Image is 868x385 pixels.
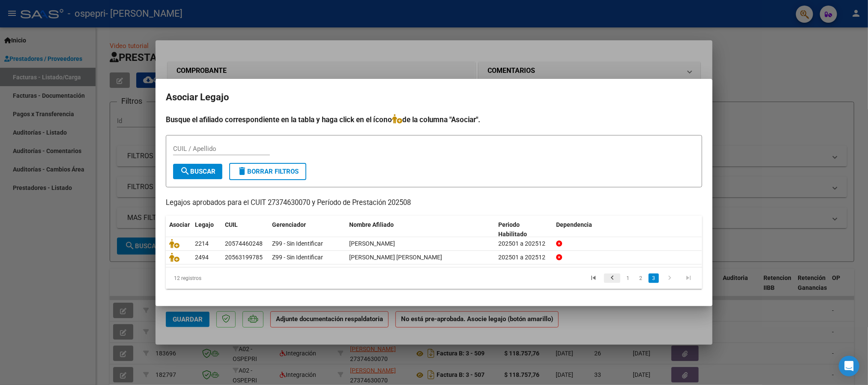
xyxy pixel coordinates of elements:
[225,253,263,262] div: 20563199785
[272,254,323,261] span: Z99 - Sin Identificar
[349,221,394,228] span: Nombre Afiliado
[349,240,395,247] span: JARA MATEO VALENTIN
[498,253,549,262] div: 202501 a 202512
[166,216,192,244] datatable-header-cell: Asociar
[237,168,299,175] span: Borrar Filtros
[346,216,495,244] datatable-header-cell: Nombre Afiliado
[195,221,214,228] span: Legajo
[649,274,659,283] a: 3
[623,274,633,283] a: 1
[166,198,702,208] p: Legajos aprobados para el CUIT 27374630070 y Período de Prestación 202508
[192,216,221,244] datatable-header-cell: Legajo
[272,240,323,247] span: Z99 - Sin Identificar
[221,216,269,244] datatable-header-cell: CUIL
[195,240,209,247] span: 2214
[661,274,678,283] a: go to next page
[166,114,702,125] h4: Busque el afiliado correspondiente en la tabla y haga click en el ícono de la columna "Asociar".
[225,221,238,228] span: CUIL
[556,221,592,228] span: Dependencia
[622,271,635,286] li: page 1
[647,271,660,286] li: page 3
[195,254,209,261] span: 2494
[498,221,527,238] span: Periodo Habilitado
[180,166,190,176] mat-icon: search
[166,268,272,289] div: 12 registros
[237,166,247,176] mat-icon: delete
[349,254,442,261] span: FONSECA QUIROZ LUIS IGNACIO
[553,216,702,244] datatable-header-cell: Dependencia
[680,274,697,283] a: go to last page
[225,239,263,249] div: 20574460248
[173,164,222,179] button: Buscar
[272,221,306,228] span: Gerenciador
[498,239,549,249] div: 202501 a 202512
[169,221,190,228] span: Asociar
[269,216,346,244] datatable-header-cell: Gerenciador
[604,274,620,283] a: go to previous page
[839,356,859,376] div: Open Intercom Messenger
[585,274,602,283] a: go to first page
[495,216,553,244] datatable-header-cell: Periodo Habilitado
[636,274,646,283] a: 2
[635,271,647,286] li: page 2
[180,168,216,175] span: Buscar
[166,89,702,105] h2: Asociar Legajo
[229,163,306,180] button: Borrar Filtros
